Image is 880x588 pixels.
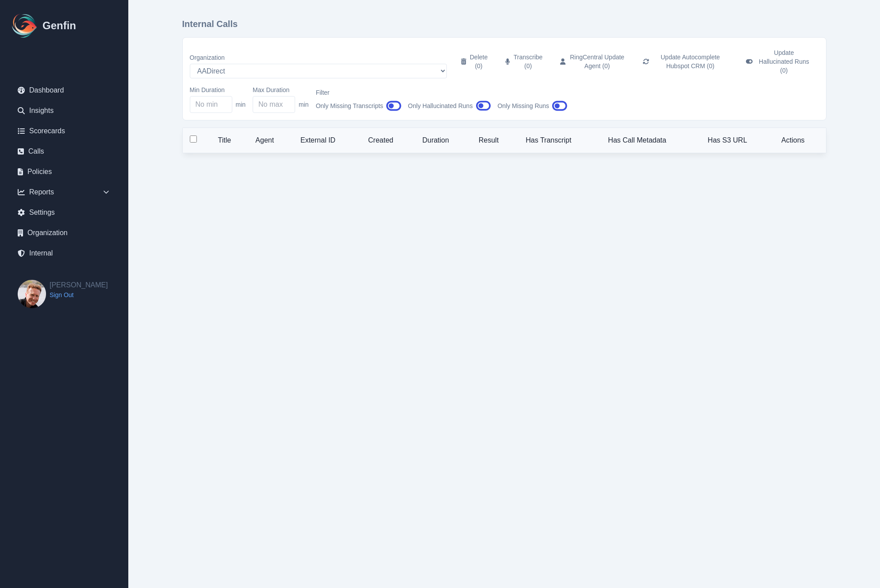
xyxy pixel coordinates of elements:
[11,244,118,262] a: Internal
[11,224,118,242] a: Organization
[316,101,383,110] span: Only Missing Transcripts
[601,128,700,153] th: Has Call Metadata
[519,128,601,153] th: Has Transcript
[11,143,118,160] a: Calls
[408,101,473,110] span: Only Hallucinated Runs
[11,122,118,140] a: Scorecards
[472,128,519,153] th: Result
[190,53,447,62] label: Organization
[11,183,118,201] div: Reports
[415,128,471,153] th: Duration
[42,19,76,33] h1: Genfin
[361,128,415,153] th: Created
[190,96,232,113] input: No min
[739,45,819,78] button: Update Hallucinated Runs (0)
[11,204,118,221] a: Settings
[316,88,401,97] label: Filter
[182,18,826,30] h1: Internal Calls
[11,163,118,181] a: Policies
[190,85,246,94] label: Min Duration
[11,81,118,99] a: Dashboard
[248,128,293,153] th: Agent
[11,102,118,120] a: Insights
[299,100,309,109] span: min
[236,100,246,109] span: min
[253,85,309,94] label: Max Duration
[774,128,826,153] th: Actions
[11,12,39,40] img: Logo
[636,45,735,78] button: Update Autocomplete Hubspot CRM (0)
[253,96,295,113] input: No max
[211,128,249,153] th: Title
[50,280,108,290] h2: [PERSON_NAME]
[553,45,632,78] button: RingCentral Update Agent (0)
[497,101,549,110] span: Only Missing Runs
[701,128,774,153] th: Has S3 URL
[18,280,46,308] img: Brian Dunagan
[50,290,108,299] a: Sign Out
[498,45,550,78] button: Transcribe (0)
[293,128,361,153] th: External ID
[454,45,495,78] button: Delete (0)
